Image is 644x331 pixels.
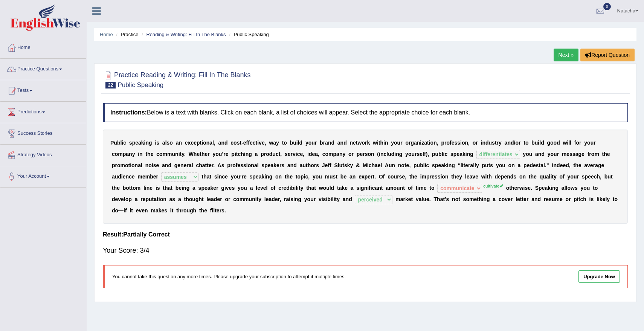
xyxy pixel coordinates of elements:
[253,140,256,146] b: c
[383,140,385,146] b: i
[138,140,141,146] b: a
[156,140,159,146] b: s
[468,140,470,146] b: ,
[459,151,462,157] b: a
[529,151,533,157] b: u
[280,151,282,157] b: ,
[495,140,497,146] b: t
[103,70,251,88] h2: Practice Reading & Writing: Fill In The Blanks
[414,140,417,146] b: a
[167,151,172,157] b: m
[188,140,191,146] b: x
[432,151,435,157] b: p
[499,140,502,146] b: y
[539,140,541,146] b: l
[146,32,226,37] a: Reading & Writing: Fill In The Blanks
[244,151,246,157] b: i
[328,151,333,157] b: m
[129,151,132,157] b: n
[444,151,447,157] b: c
[579,140,581,146] b: r
[0,166,86,185] a: Your Account
[594,140,595,146] b: r
[408,151,412,157] b: o
[120,140,122,146] b: l
[426,151,428,157] b: )
[200,140,202,146] b: t
[162,140,165,146] b: a
[562,151,566,157] b: m
[424,151,426,157] b: f
[236,151,238,157] b: t
[322,151,325,157] b: c
[105,82,116,88] span: 22
[505,140,508,146] b: a
[325,140,328,146] b: a
[411,140,414,146] b: g
[470,151,473,157] b: g
[203,140,206,146] b: o
[396,151,399,157] b: n
[305,140,308,146] b: y
[231,151,235,157] b: p
[576,140,580,146] b: o
[141,140,144,146] b: k
[497,140,499,146] b: r
[223,151,225,157] b: r
[114,140,117,146] b: u
[215,151,219,157] b: o
[348,151,352,157] b: o
[151,151,154,157] b: e
[250,140,253,146] b: e
[284,140,287,146] b: o
[273,140,276,146] b: a
[405,151,408,157] b: y
[358,140,362,146] b: w
[485,140,489,146] b: d
[200,151,201,157] b: t
[167,140,170,146] b: s
[159,151,163,157] b: o
[538,140,539,146] b: i
[526,151,529,157] b: o
[139,151,143,157] b: n
[296,140,298,146] b: i
[246,151,249,157] b: n
[429,140,430,146] b: i
[547,140,550,146] b: g
[467,151,470,157] b: n
[511,140,514,146] b: d
[423,151,424,157] b: l
[427,140,429,146] b: t
[175,151,179,157] b: n
[307,151,309,157] b: i
[420,151,423,157] b: e
[265,140,266,146] b: ,
[360,151,363,157] b: e
[415,151,417,157] b: r
[0,102,86,121] a: Predictions
[566,151,569,157] b: e
[256,140,258,146] b: t
[282,140,284,146] b: t
[331,140,334,146] b: d
[206,140,210,146] b: n
[456,151,459,157] b: e
[312,151,315,157] b: e
[269,140,273,146] b: w
[272,151,276,157] b: u
[452,140,455,146] b: e
[353,140,356,146] b: e
[132,151,135,157] b: y
[132,140,136,146] b: p
[587,140,591,146] b: o
[112,151,115,157] b: c
[103,103,628,122] h4: Below is a text with blanks. Click on each blank, a list of choices will appear. Select the appro...
[0,59,86,78] a: Practice Questions
[288,151,291,157] b: e
[349,140,353,146] b: n
[184,151,186,157] b: .
[438,151,442,157] b: b
[318,151,319,157] b: ,
[476,140,478,146] b: r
